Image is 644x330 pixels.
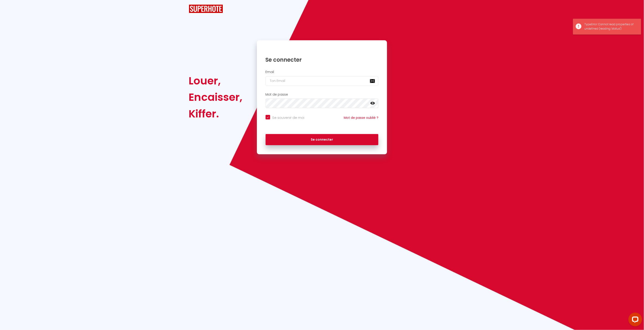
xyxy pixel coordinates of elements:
[344,115,378,120] a: Mot de passe oublié ?
[266,134,379,145] button: Se connecter
[189,73,243,89] div: Louer,
[266,93,379,96] h2: Mot de passe
[266,56,379,63] h1: Se connecter
[266,70,379,74] h2: Email
[189,89,243,105] div: Encaisser,
[266,76,379,86] input: Ton Email
[189,106,243,122] div: Kiffer.
[189,5,223,13] img: SuperHote logo
[625,311,644,330] iframe: LiveChat chat widget
[585,22,636,31] div: TypeError: Cannot read properties of undefined (reading 'status')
